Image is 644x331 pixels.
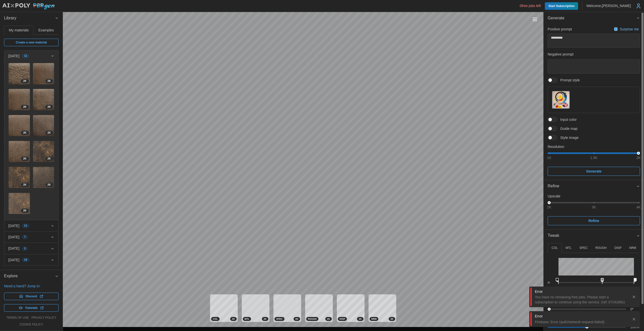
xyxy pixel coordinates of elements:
img: ygIlvJ2LA1ir0kRwI7qz [9,167,30,188]
p: [DATE] [8,235,19,240]
a: ygIlvJ2LA1ir0kRwI7qz2K [8,167,30,188]
span: Tutorials [25,304,38,311]
a: Start Subscription [545,2,578,10]
a: cookie policy [19,322,43,327]
button: Refine [548,216,640,225]
span: 2 K [48,157,51,161]
span: 2 K [327,317,330,321]
p: ROUGH [595,246,607,250]
span: COL [213,317,218,321]
button: [DATE]11 [4,220,58,231]
p: MTL [566,246,572,250]
span: 2 K [264,317,267,321]
button: [DATE]15 [4,254,58,265]
span: 7 [24,235,26,239]
span: Style image [557,135,579,140]
span: Explore [4,270,55,282]
img: X6iyvhterKdIUi3gvf5D [33,141,54,162]
span: Prompt style [557,78,580,83]
div: Generate [544,24,644,180]
span: 2 K [23,183,26,187]
p: Surprise me [620,27,640,32]
img: AIxPoly PBRgen [2,3,55,10]
button: [DATE]7 [4,232,58,243]
button: [DATE]3 [4,243,58,254]
div: [DATE]11 [4,62,58,220]
a: VPOV4BSnysw9PUKHUJxZ2K [8,115,30,137]
span: 2 K [359,317,362,321]
span: Create a new material [16,39,47,46]
button: Tweak [544,230,644,242]
a: MtupRqVgoTSxhVFO2k6k2K [33,167,55,188]
span: 2 K [23,131,26,135]
img: Ps10EZXdHGXu8sQsslvN [9,63,30,84]
span: 2 K [23,105,26,109]
span: Generate [586,167,601,176]
img: VPOV4BSnysw9PUKHUJxZ [9,115,30,136]
a: TPS1MYtgZIzwqADsIX9g2K [33,89,55,111]
button: Refine [544,180,644,192]
span: 2 K [295,317,298,321]
span: Library [4,12,55,24]
span: Guide map [557,126,577,131]
p: Need a hand? Jump in: [4,284,59,289]
button: [DATE]11 [4,50,58,62]
span: 2 K [23,157,26,161]
p: [DATE] [8,257,19,262]
p: COL [551,246,558,250]
span: Start Subscription [548,2,575,10]
a: hgJveEbM6hIIvZKsYXVZ2K [8,193,30,214]
span: 11 [24,224,27,228]
span: 2 K [390,317,393,321]
img: TPS1MYtgZIzwqADsIX9g [33,89,54,110]
p: in [548,281,554,285]
span: MTL [245,317,249,321]
span: Refine [588,216,599,225]
a: privacy policy [31,316,56,320]
p: Negative prompt [548,52,640,57]
p: DISP [614,246,621,250]
a: 47DVMV64eZsCQGSAXJ8i2K [33,63,55,85]
span: 2 K [23,209,26,213]
p: NRM [629,246,636,250]
button: Prompt style [552,91,570,109]
a: X6iyvhterKdIUi3gvf5D2K [33,141,55,162]
button: Surprise me [613,26,640,33]
span: 11 [24,54,27,58]
img: yiUw74ES3i6Flc75rg3i [33,115,54,136]
img: hgJveEbM6hIIvZKsYXVZ [9,193,30,214]
img: MtupRqVgoTSxhVFO2k6k [33,167,54,188]
p: [DATE] [8,53,19,59]
p: SPEC [579,246,588,250]
p: Resolution [548,144,640,149]
span: 2 K [48,105,51,109]
a: 60MfwplVH9nlMwdzTq8B2K [8,141,30,162]
div: You have no remaining free jobs. Please start a subscription to continue using the service. (ref:... [535,295,628,305]
img: Prompt style [552,91,570,108]
span: 2 K [23,79,26,83]
p: Welcome, [PERSON_NAME] [586,3,631,8]
p: 0 free jobs left [520,3,541,8]
p: [DATE] [8,223,19,228]
a: yiUw74ES3i6Flc75rg3i2K [33,115,55,137]
button: [DATE]13 [4,266,58,277]
span: Examples [38,28,54,32]
a: unT60qehORd3yyR4tA3L2K [8,89,30,111]
div: Firebase: Error (auth/network-request-failed). [535,319,628,324]
span: SPEC [276,317,283,321]
span: 15 [24,258,27,262]
button: Generate [544,12,644,24]
span: Generate [548,12,636,24]
a: Create a new material [4,39,59,46]
span: Refine [548,180,636,192]
p: Upscale [548,194,640,199]
a: Ps10EZXdHGXu8sQsslvN2K [8,63,30,85]
span: 2 K [48,183,51,187]
span: NRM [371,317,377,321]
p: Positive prompt [548,27,572,32]
div: Refine [544,192,644,229]
span: 2 K [232,317,235,321]
p: [DATE] [8,246,19,251]
img: 60MfwplVH9nlMwdzTq8B [9,141,30,162]
span: 2 K [48,79,51,83]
